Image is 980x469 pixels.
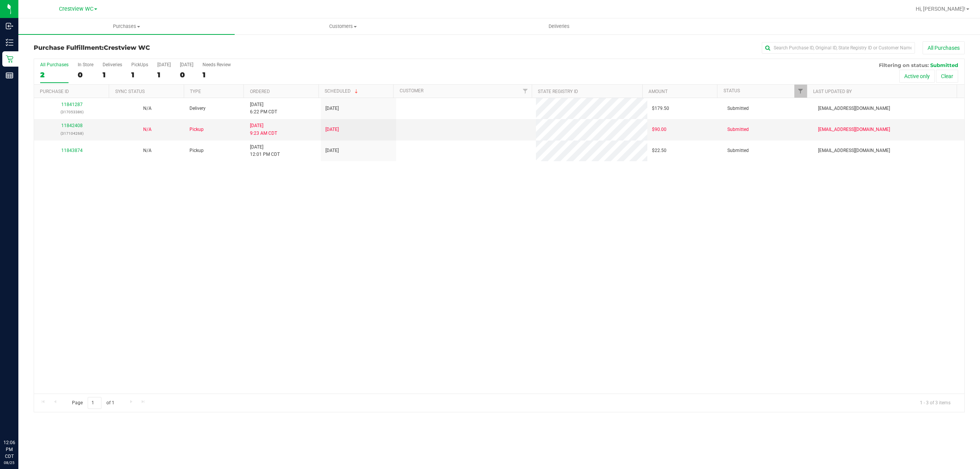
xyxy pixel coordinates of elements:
span: Submitted [727,147,749,154]
a: State Registry ID [538,89,578,94]
a: Filter [519,85,532,98]
span: Crestview WC [59,6,93,12]
span: Pickup [189,147,204,154]
a: Status [724,88,740,93]
span: Submitted [727,105,749,112]
span: Delivery [189,105,206,112]
div: 0 [78,70,93,79]
span: [DATE] 12:01 PM CDT [250,144,280,158]
div: 1 [103,70,122,79]
inline-svg: Inventory [6,39,13,46]
a: Deliveries [451,18,667,34]
span: Customers [235,23,451,30]
a: Scheduled [325,88,359,94]
span: [DATE] [325,105,339,112]
span: Crestview WC [104,44,150,51]
p: (317053386) [39,108,105,116]
span: Submitted [727,126,749,133]
div: 2 [40,70,69,79]
span: Not Applicable [143,106,152,111]
button: Active only [899,70,935,83]
button: Clear [936,70,958,83]
span: [DATE] 6:22 PM CDT [250,101,277,116]
button: All Purchases [923,41,965,54]
a: Customers [235,18,451,34]
span: Filtering on status: [879,62,929,68]
a: 11842408 [61,123,83,128]
div: 1 [131,70,148,79]
span: [EMAIL_ADDRESS][DOMAIN_NAME] [818,126,890,133]
p: (317104268) [39,130,105,137]
div: [DATE] [157,62,171,67]
button: N/A [143,105,152,112]
a: Sync Status [115,89,145,94]
span: Deliveries [538,23,580,30]
iframe: Resource center [8,408,31,431]
div: 1 [203,70,231,79]
span: [DATE] [325,147,339,154]
span: Submitted [930,62,958,68]
a: 11843874 [61,148,83,153]
span: Purchases [18,23,235,30]
p: 08/25 [3,460,15,466]
span: Not Applicable [143,148,152,153]
span: Not Applicable [143,127,152,132]
span: [EMAIL_ADDRESS][DOMAIN_NAME] [818,147,890,154]
button: N/A [143,126,152,133]
a: Filter [794,85,807,98]
a: Type [190,89,201,94]
a: Amount [648,89,668,94]
a: Ordered [250,89,270,94]
span: $90.00 [652,126,666,133]
span: $179.50 [652,105,669,112]
inline-svg: Retail [6,55,13,63]
div: 0 [180,70,193,79]
span: [DATE] 9:23 AM CDT [250,122,277,137]
span: [DATE] [325,126,339,133]
input: Search Purchase ID, Original ID, State Registry ID or Customer Name... [762,42,915,54]
a: Last Updated By [813,89,852,94]
h3: Purchase Fulfillment: [34,44,344,51]
div: [DATE] [180,62,193,67]
div: All Purchases [40,62,69,67]
inline-svg: Inbound [6,22,13,30]
span: 1 - 3 of 3 items [914,397,957,409]
div: PickUps [131,62,148,67]
button: N/A [143,147,152,154]
p: 12:06 PM CDT [3,439,15,460]
span: Page of 1 [65,397,121,409]
div: 1 [157,70,171,79]
div: Needs Review [203,62,231,67]
inline-svg: Reports [6,72,13,79]
a: 11841287 [61,102,83,107]
input: 1 [88,397,101,409]
a: Customer [400,88,423,93]
a: Purchases [18,18,235,34]
span: $22.50 [652,147,666,154]
span: [EMAIL_ADDRESS][DOMAIN_NAME] [818,105,890,112]
span: Pickup [189,126,204,133]
div: Deliveries [103,62,122,67]
span: Hi, [PERSON_NAME]! [916,6,965,12]
div: In Store [78,62,93,67]
a: Purchase ID [40,89,69,94]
